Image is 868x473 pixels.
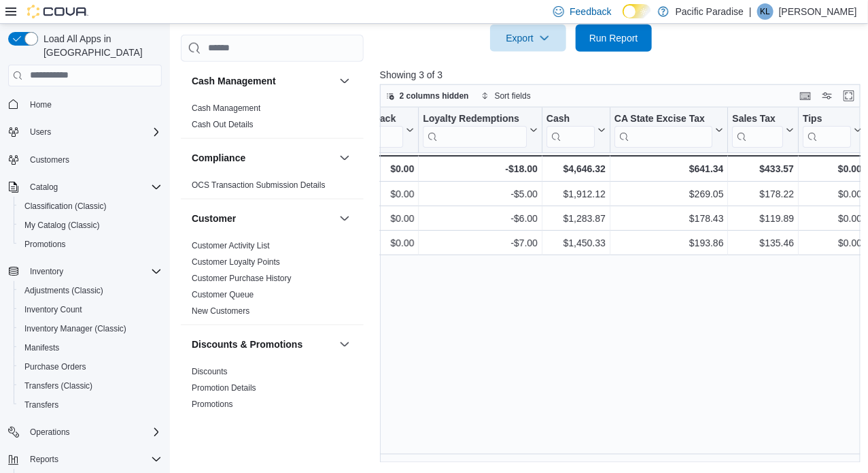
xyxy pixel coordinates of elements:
button: Reports [3,450,167,469]
button: Operations [24,424,75,440]
span: Home [30,99,52,110]
div: $1,450.33 [546,235,606,251]
div: $0.00 [351,235,414,251]
a: Purchase Orders [19,359,92,375]
span: Transfers [24,399,58,410]
span: Promotions [192,398,233,409]
div: $269.05 [614,186,724,202]
button: Users [3,123,167,142]
div: Sales Tax [732,112,783,147]
a: My Catalog (Classic) [19,217,105,233]
a: Home [24,97,57,113]
div: Cashback [351,112,403,125]
div: Customer [181,237,364,324]
div: $193.86 [614,235,724,251]
button: Cashback [351,112,414,147]
a: Manifests [19,340,65,356]
span: Adjustments (Classic) [19,282,162,299]
div: Loyalty Redemptions [423,112,527,125]
button: Inventory Count [14,300,167,319]
span: Transfers (Classic) [24,380,92,391]
button: Catalog [24,179,63,195]
span: Promotions [19,236,162,252]
span: Inventory Manager (Classic) [19,321,162,337]
div: Loyalty Redemptions [423,112,527,147]
div: $0.00 [803,235,862,251]
input: Dark Mode [623,4,651,18]
p: Showing 3 of 3 [380,68,866,82]
span: Manifests [19,340,162,356]
div: $433.57 [732,161,794,177]
div: $1,283.87 [546,210,606,227]
h3: Discounts & Promotions [192,337,302,350]
a: Customer Queue [192,289,254,299]
button: Purchase Orders [14,357,167,376]
div: Tips [803,112,851,125]
h3: Cash Management [192,74,276,87]
a: Customers [24,152,75,168]
div: CA State Excise Tax [614,112,713,147]
a: Cash Out Details [192,119,254,129]
p: | [749,3,752,20]
span: Load All Apps in [GEOGRAPHIC_DATA] [38,32,162,59]
button: My Catalog (Classic) [14,216,167,235]
button: Reports [24,451,64,468]
a: OCS Transaction Submission Details [192,180,326,189]
button: Inventory [24,263,69,280]
span: Classification (Classic) [19,198,162,214]
span: Export [498,25,558,52]
button: Inventory [3,262,167,281]
button: Classification (Classic) [14,197,167,216]
div: -$7.00 [423,235,538,251]
span: Inventory Manager (Classic) [24,323,126,334]
span: Promotion Details [192,382,256,393]
div: $135.46 [732,235,794,251]
div: $0.00 [351,161,414,177]
span: Customer Purchase History [192,272,292,283]
button: Run Report [576,25,652,52]
button: Enter fullscreen [841,88,857,104]
button: Transfers [14,395,167,414]
button: Compliance [192,150,334,164]
span: Reports [30,454,58,465]
span: Reports [24,451,162,468]
button: Sort fields [476,88,536,104]
span: Transfers (Classic) [19,378,162,394]
button: Discounts & Promotions [192,337,334,350]
button: Inventory Manager (Classic) [14,319,167,338]
div: Compliance [181,176,364,198]
span: Inventory Count [19,301,162,318]
button: Customer [336,210,353,226]
div: $0.00 [351,186,414,202]
div: Discounts & Promotions [181,363,364,417]
a: Promotions [19,236,71,252]
button: Catalog [3,178,167,197]
button: Loyalty Redemptions [423,112,538,147]
div: -$5.00 [423,186,538,202]
button: 2 columns hidden [381,88,474,104]
span: Adjustments (Classic) [24,285,103,296]
span: Operations [30,427,70,438]
a: Customer Loyalty Points [192,257,280,266]
button: Customers [3,150,167,169]
a: Discounts [192,366,228,376]
span: Feedback [570,5,611,18]
span: New Customers [192,305,249,316]
button: Transfers (Classic) [14,376,167,395]
span: Classification (Classic) [24,201,107,212]
button: Cash [546,112,606,147]
span: OCS Transaction Submission Details [192,179,326,190]
button: CA State Excise Tax [614,112,724,147]
div: $119.89 [732,210,794,227]
div: $0.00 [803,161,862,177]
div: Cash [546,112,595,125]
span: Home [24,96,162,113]
a: Inventory Manager (Classic) [19,321,132,337]
span: Inventory [24,263,162,280]
div: $4,646.32 [546,161,606,177]
a: New Customers [192,306,249,315]
div: Tips [803,112,851,147]
span: Dark Mode [623,18,623,19]
button: Cash Management [336,72,353,88]
a: Transfers (Classic) [19,378,98,394]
